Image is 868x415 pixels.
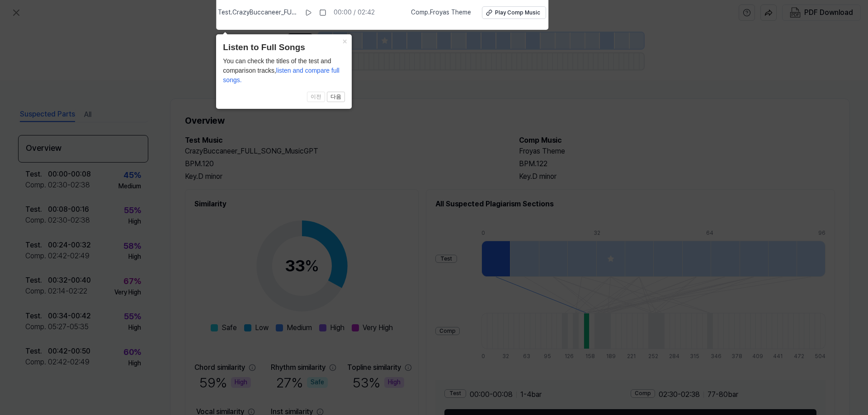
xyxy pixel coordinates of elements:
button: Close [337,34,352,47]
button: Play Comp Music [482,6,546,19]
span: listen and compare full songs. [223,67,340,84]
div: You can check the titles of the test and comparison tracks, [223,56,345,85]
span: Comp . Froyas Theme [411,8,471,17]
header: Listen to Full Songs [223,41,345,54]
span: Test . CrazyBuccaneer_FULL_SONG_MusicGPT [218,8,297,17]
button: 다음 [327,92,345,103]
div: 00:00 / 02:42 [334,8,375,17]
div: Play Comp Music [495,9,540,17]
